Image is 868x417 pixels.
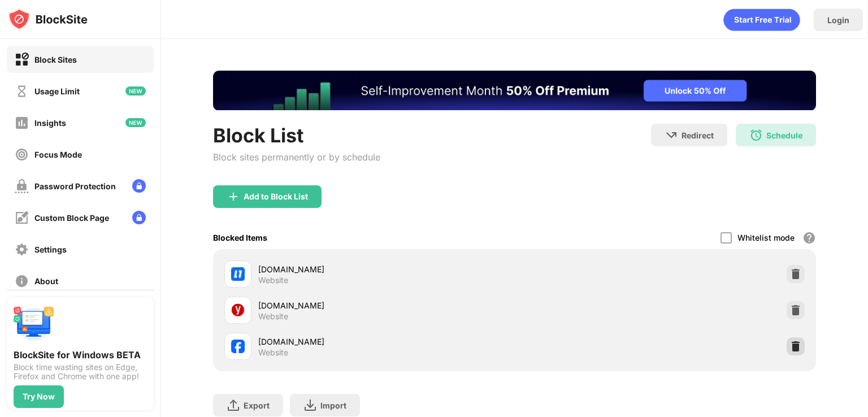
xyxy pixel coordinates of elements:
img: favicons [231,267,245,281]
img: favicons [231,340,245,353]
div: Settings [34,245,67,254]
div: Login [827,15,849,25]
div: Focus Mode [34,150,82,159]
div: About [34,276,58,286]
div: Whitelist mode [737,233,795,242]
div: Export [244,401,270,410]
img: block-on.svg [15,53,29,67]
img: focus-off.svg [15,147,29,162]
div: Block time wasting sites on Edge, Firefox and Chrome with one app! [14,363,147,381]
img: about-off.svg [15,274,29,288]
iframe: Banner [213,71,816,110]
div: Import [320,401,346,410]
div: Add to Block List [244,192,308,201]
div: Password Protection [34,181,116,191]
div: [DOMAIN_NAME] [258,336,514,347]
div: Website [258,275,288,285]
div: Schedule [766,131,802,140]
img: favicons [231,303,245,317]
img: lock-menu.svg [132,179,146,193]
img: new-icon.svg [125,86,146,95]
div: Usage Limit [34,86,80,96]
img: time-usage-off.svg [15,84,29,98]
img: lock-menu.svg [132,211,146,224]
div: Block List [213,124,380,147]
div: BlockSite for Windows BETA [14,349,147,360]
div: Blocked Items [213,233,267,242]
div: [DOMAIN_NAME] [258,263,514,275]
div: Custom Block Page [34,213,109,223]
div: Insights [34,118,66,128]
img: password-protection-off.svg [15,179,29,193]
div: Block Sites [34,55,77,64]
div: Website [258,311,288,322]
div: [DOMAIN_NAME] [258,299,514,311]
img: settings-off.svg [15,242,29,257]
div: Redirect [682,131,714,140]
div: animation [723,8,800,31]
img: insights-off.svg [15,116,29,130]
img: push-desktop.svg [14,304,54,345]
div: Try Now [23,392,55,401]
img: customize-block-page-off.svg [15,211,29,225]
img: new-icon.svg [125,118,146,127]
img: logo-blocksite.svg [8,8,88,31]
div: Website [258,347,288,358]
div: Block sites permanently or by schedule [213,151,380,163]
